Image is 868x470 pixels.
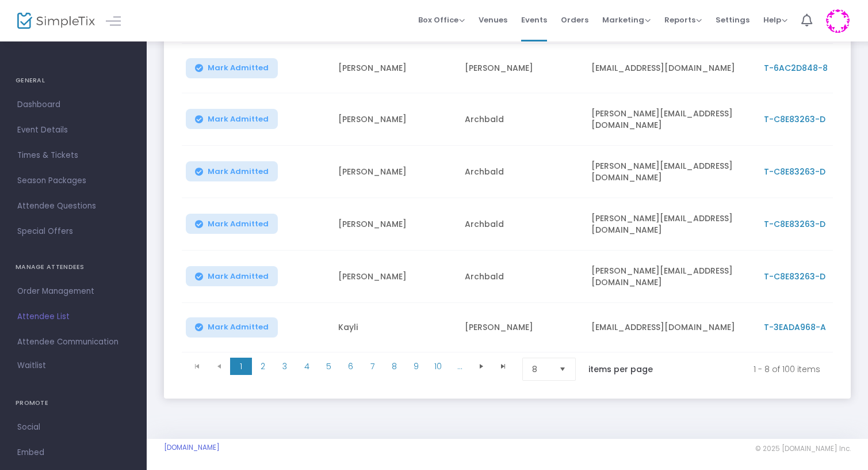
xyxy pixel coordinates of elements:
[458,44,584,93] td: [PERSON_NAME]
[186,214,278,234] button: Mark Admitted
[584,146,757,198] td: [PERSON_NAME][EMAIL_ADDRESS][DOMAIN_NAME]
[532,363,550,375] span: 8
[458,251,584,303] td: Archbald
[331,146,458,198] td: [PERSON_NAME]
[208,167,269,176] span: Mark Admitted
[664,14,702,25] span: Reports
[555,358,571,380] button: Select
[764,62,828,74] span: T-6AC2D848-8
[602,14,651,25] span: Marketing
[331,303,458,352] td: Kayli
[230,358,252,375] span: Page 1
[677,358,820,381] kendo-pager-info: 1 - 8 of 100 items
[764,218,825,230] span: T-C8E83263-D
[458,303,584,352] td: [PERSON_NAME]
[405,358,427,375] span: Page 9
[458,198,584,251] td: Archbald
[17,123,129,138] span: Event Details
[331,44,458,93] td: [PERSON_NAME]
[186,58,278,78] button: Mark Admitted
[17,335,129,350] span: Attendee Communication
[584,303,757,352] td: [EMAIL_ADDRESS][DOMAIN_NAME]
[17,199,129,214] span: Attendee Questions
[755,444,851,453] span: © 2025 [DOMAIN_NAME] Inc.
[584,251,757,303] td: [PERSON_NAME][EMAIL_ADDRESS][DOMAIN_NAME]
[186,161,278,181] button: Mark Admitted
[763,14,787,25] span: Help
[521,5,547,35] span: Events
[584,44,757,93] td: [EMAIL_ADDRESS][DOMAIN_NAME]
[477,362,486,371] span: Go to the next page
[458,146,584,198] td: Archbald
[318,358,339,375] span: Page 5
[716,5,750,35] span: Settings
[252,358,274,375] span: Page 2
[764,321,826,333] span: T-3EADA968-A
[208,63,269,73] span: Mark Admitted
[584,93,757,146] td: [PERSON_NAME][EMAIL_ADDRESS][DOMAIN_NAME]
[17,173,129,188] span: Season Packages
[588,363,653,375] label: items per page
[16,69,131,92] h4: GENERAL
[361,358,383,375] span: Page 7
[764,166,825,177] span: T-C8E83263-D
[17,309,129,324] span: Attendee List
[383,358,405,375] span: Page 8
[339,358,361,375] span: Page 6
[17,445,129,460] span: Embed
[208,115,269,124] span: Mark Admitted
[208,323,269,332] span: Mark Admitted
[499,362,508,371] span: Go to the last page
[186,317,278,338] button: Mark Admitted
[17,148,129,163] span: Times & Tickets
[331,251,458,303] td: [PERSON_NAME]
[331,93,458,146] td: [PERSON_NAME]
[186,266,278,286] button: Mark Admitted
[164,443,220,452] a: [DOMAIN_NAME]
[186,109,278,129] button: Mark Admitted
[17,284,129,299] span: Order Management
[17,97,129,112] span: Dashboard
[296,358,318,375] span: Page 4
[764,113,825,125] span: T-C8E83263-D
[492,358,514,375] span: Go to the last page
[17,420,129,435] span: Social
[479,5,507,35] span: Venues
[561,5,588,35] span: Orders
[584,198,757,251] td: [PERSON_NAME][EMAIL_ADDRESS][DOMAIN_NAME]
[17,224,129,239] span: Special Offers
[17,360,46,372] span: Waitlist
[471,358,492,375] span: Go to the next page
[16,256,131,279] h4: MANAGE ATTENDEES
[274,358,296,375] span: Page 3
[208,272,269,281] span: Mark Admitted
[449,358,471,375] span: Page 11
[458,93,584,146] td: Archbald
[418,14,465,25] span: Box Office
[208,219,269,229] span: Mark Admitted
[427,358,449,375] span: Page 10
[764,271,825,282] span: T-C8E83263-D
[16,392,131,415] h4: PROMOTE
[331,198,458,251] td: [PERSON_NAME]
